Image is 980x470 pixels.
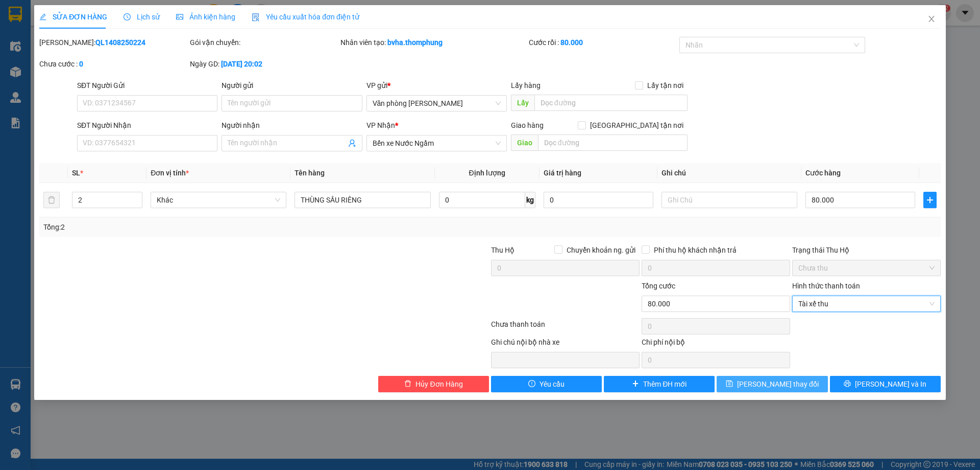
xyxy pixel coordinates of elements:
button: save[PERSON_NAME] thay đổi [717,376,827,392]
span: Chuyển khoản ng. gửi [562,244,640,256]
span: Đơn vị tính [151,169,189,177]
span: Tài xế thu [798,296,935,311]
div: Nhân viên tạo: [340,37,527,48]
span: plus [924,196,936,204]
div: SĐT Người Nhận [77,120,217,131]
span: Giao [511,135,538,151]
span: VP Nhận [366,121,395,129]
div: Chi phí nội bộ [642,337,790,352]
span: [PERSON_NAME] và In [855,378,926,390]
span: plus [632,380,639,388]
div: Ghi chú nội bộ nhà xe [491,337,640,352]
b: bvha.thomphung [387,38,443,47]
b: QL1408250224 [95,38,145,47]
span: Phí thu hộ khách nhận trả [650,244,741,256]
span: Yêu cầu [540,378,565,390]
span: Lấy hàng [511,81,541,89]
span: Giao hàng [511,121,544,129]
span: Khác [157,192,280,208]
b: 80.000 [560,38,583,47]
div: VP gửi [366,80,507,91]
button: printer[PERSON_NAME] và In [830,376,941,392]
span: [PERSON_NAME] thay đổi [737,378,819,390]
b: [DATE] 20:02 [221,60,262,68]
span: Tên hàng [295,169,325,177]
div: SĐT Người Gửi [77,80,217,91]
span: Cước hàng [805,169,841,177]
span: Lấy [511,95,534,111]
span: exclamation-circle [528,380,535,388]
span: kg [525,192,535,208]
span: printer [844,380,851,388]
span: Lịch sử [124,13,160,21]
span: Chưa thu [798,260,935,276]
th: Ghi chú [657,163,801,183]
div: Chưa cước : [39,58,188,70]
label: Hình thức thanh toán [792,282,860,290]
span: [GEOGRAPHIC_DATA] tận nơi [586,120,688,131]
input: VD: Bàn, Ghế [295,192,430,208]
div: Chưa thanh toán [490,319,641,337]
div: [PERSON_NAME]: [39,37,188,48]
span: close [927,15,936,23]
img: icon [252,13,260,21]
input: Ghi Chú [661,192,797,208]
span: Bến xe Nước Ngầm [373,136,501,151]
span: Ảnh kiện hàng [176,13,235,21]
span: picture [176,13,183,20]
span: Định lượng [469,169,505,177]
span: delete [404,380,411,388]
span: Thêm ĐH mới [643,378,687,390]
span: Giá trị hàng [544,169,581,177]
span: Yêu cầu xuất hóa đơn điện tử [252,13,359,21]
input: Dọc đường [538,135,688,151]
button: deleteHủy Đơn Hàng [378,376,489,392]
span: save [726,380,733,388]
div: Trạng thái Thu Hộ [792,244,941,256]
div: Người gửi [222,80,362,91]
span: SỬA ĐƠN HÀNG [39,13,107,21]
div: Ngày GD: [190,58,338,70]
button: exclamation-circleYêu cầu [491,376,602,392]
div: Người nhận [222,120,362,131]
button: plusThêm ĐH mới [604,376,715,392]
div: Gói vận chuyển: [190,37,338,48]
button: plus [923,192,937,208]
span: Văn phòng Quỳnh Lưu [373,96,501,111]
div: Tổng: 2 [43,221,378,233]
input: Dọc đường [534,95,688,111]
span: user-add [348,139,356,147]
span: Tổng cước [642,282,675,290]
span: edit [39,13,46,20]
div: Cước rồi : [529,37,677,48]
b: 0 [79,60,83,68]
button: Close [917,5,946,34]
span: clock-circle [124,13,131,20]
span: SL [72,169,80,177]
span: Thu Hộ [491,246,514,254]
span: Lấy tận nơi [643,80,688,91]
span: Hủy Đơn Hàng [415,378,462,390]
button: delete [43,192,60,208]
